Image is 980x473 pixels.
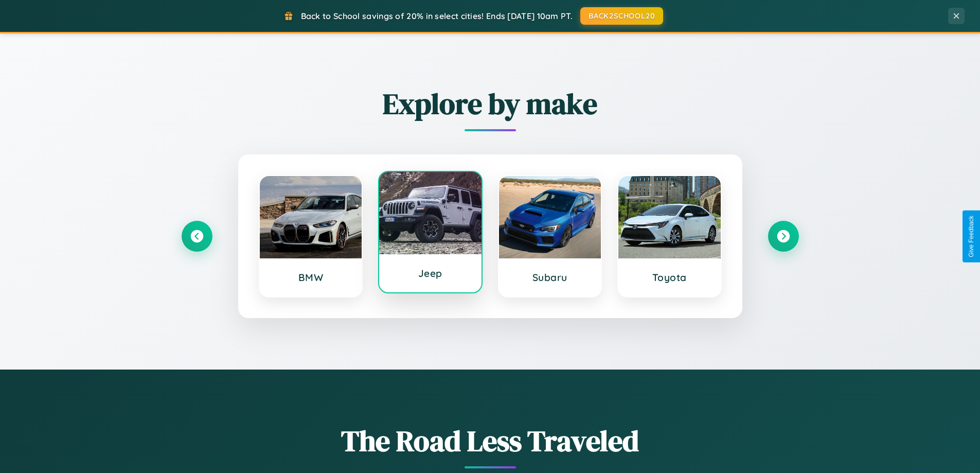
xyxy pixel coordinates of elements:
h3: Toyota [629,271,710,284]
h1: The Road Less Traveled [182,421,799,461]
h3: BMW [270,271,352,284]
h2: Explore by make [182,84,799,124]
div: Give Feedback [968,216,975,257]
button: BACK2SCHOOL20 [580,7,663,25]
h3: Subaru [509,271,591,284]
h3: Jeep [389,267,471,279]
span: Back to School savings of 20% in select cities! Ends [DATE] 10am PT. [301,11,573,21]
